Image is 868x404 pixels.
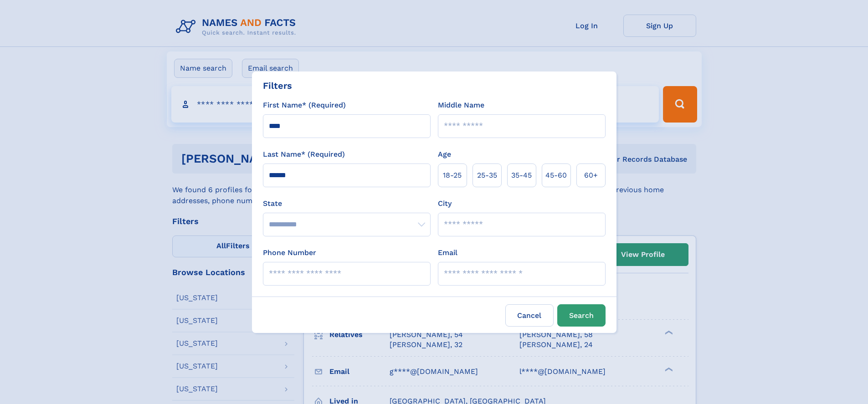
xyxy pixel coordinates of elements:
label: First Name* (Required) [263,100,346,111]
label: Age [438,149,451,160]
div: Filters [263,79,292,92]
label: Cancel [505,304,554,327]
label: Last Name* (Required) [263,149,345,160]
label: City [438,198,452,209]
label: Email [438,247,457,258]
label: State [263,198,431,209]
span: 18‑25 [443,170,462,181]
label: Middle Name [438,100,484,111]
span: 45‑60 [545,170,567,181]
span: 25‑35 [477,170,497,181]
button: Search [557,304,606,327]
label: Phone Number [263,247,316,258]
span: 60+ [584,170,598,181]
span: 35‑45 [511,170,532,181]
